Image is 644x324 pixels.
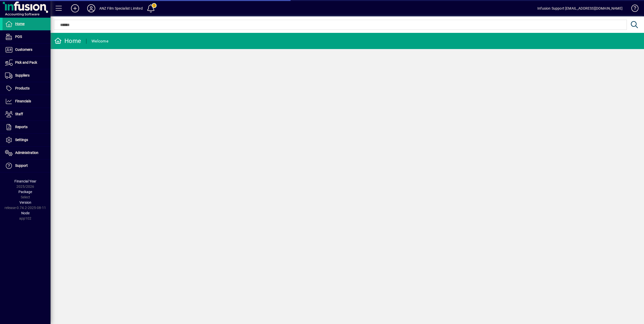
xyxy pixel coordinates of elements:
[3,43,51,56] a: Customers
[15,99,31,103] span: Financials
[15,125,28,129] span: Reports
[537,4,623,12] div: Infusion Support [EMAIL_ADDRESS][DOMAIN_NAME]
[3,108,51,121] a: Staff
[54,37,81,45] div: Home
[3,31,51,43] a: POS
[15,73,30,77] span: Suppliers
[3,121,51,133] a: Reports
[83,4,99,13] button: Profile
[15,164,28,168] span: Support
[99,4,143,12] div: ANZ Film Specialist Limited
[15,151,38,155] span: Administration
[67,4,83,13] button: Add
[15,112,23,116] span: Staff
[18,190,32,194] span: Package
[14,179,36,183] span: Financial Year
[91,37,108,45] div: Welcome
[3,159,51,172] a: Support
[15,86,30,90] span: Products
[3,134,51,146] a: Settings
[3,56,51,69] a: Pick and Pack
[3,82,51,95] a: Products
[3,147,51,159] a: Administration
[15,35,22,39] span: POS
[19,200,31,204] span: Version
[15,48,32,52] span: Customers
[15,22,25,26] span: Home
[15,138,28,142] span: Settings
[21,211,30,215] span: Node
[3,95,51,108] a: Financials
[628,1,638,17] a: Knowledge Base
[3,69,51,82] a: Suppliers
[15,60,37,64] span: Pick and Pack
